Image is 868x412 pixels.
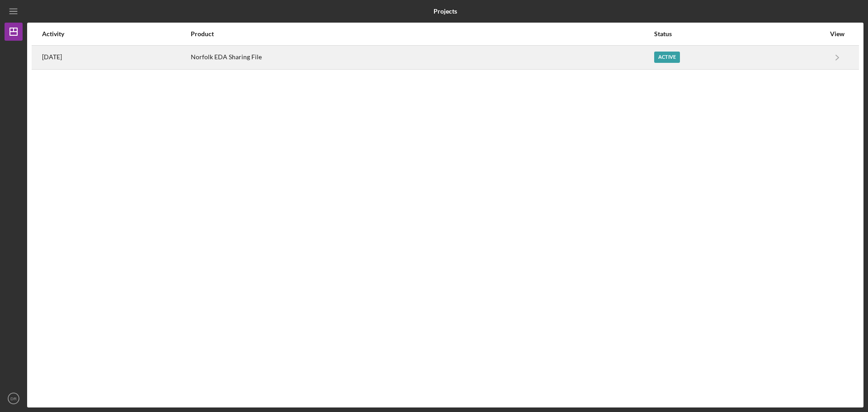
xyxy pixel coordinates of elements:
[434,8,457,15] b: Projects
[191,46,653,69] div: Norfolk EDA Sharing File
[191,30,653,38] div: Product
[42,53,62,61] time: 2025-06-12 16:56
[5,389,23,407] button: DR
[826,30,849,38] div: View
[654,52,680,63] div: Active
[654,30,825,38] div: Status
[42,30,190,38] div: Activity
[10,396,17,401] text: DR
